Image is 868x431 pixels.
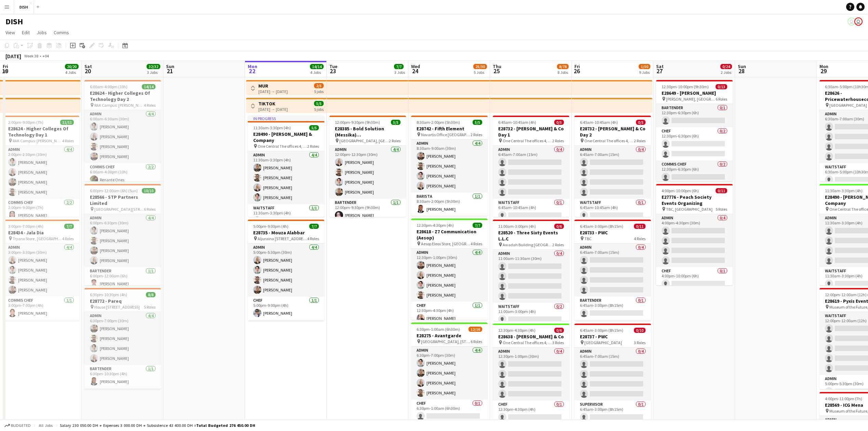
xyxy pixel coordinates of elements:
app-card-role: Admin4/46:30pm-7:00pm (30m)[PERSON_NAME][PERSON_NAME][PERSON_NAME][PERSON_NAME] [84,312,161,365]
h3: E28733 - PWC [574,230,651,236]
div: 9 Jobs [639,70,650,75]
h3: MUR [258,83,288,89]
span: Budgeted [11,423,31,428]
app-card-role: Chef1/112:30pm-4:30pm (4h)[PERSON_NAME] [411,302,488,325]
span: 6:00pm-12:00am (6h) (Sun) [90,188,138,193]
app-card-role: Supervisor0/16:45am-3:00pm (8h15m) [574,401,651,424]
app-card-role: Admin0/46:45am-7:00am (15m) [574,146,651,199]
app-job-card: 6:45am-3:00pm (8h15m)0/10E28737 - PWC [GEOGRAPHIC_DATA]3 RolesAdmin0/46:45am-7:00am (15m) Supervi... [574,324,651,425]
span: 14/14 [142,84,155,89]
span: 6:45am-10:45am (4h) [498,120,536,125]
div: 6:45am-10:45am (4h)0/5E28732 - [PERSON_NAME] & Co Day 1 One Central The offices 4, Level 7 DIFC [... [493,116,569,217]
span: 21 [165,67,174,75]
span: 3:00pm-7:00pm (4h) [8,224,43,229]
h3: E28638 - [PERSON_NAME] & Co [493,334,569,340]
span: 12:00pm-9:30pm (9h30m) [335,120,380,125]
app-job-card: 12:30pm-4:30pm (4h)7/7E28618 - Z7 Communication (Aesop) Aesop Eleos Store, [GEOGRAPHIC_DATA] [GEO... [411,219,488,320]
div: 6:30pm-10:30pm (4h)8/8E28772 - Pareq House [STREET_ADDRESS]5 RolesAdmin4/46:30pm-7:00pm (30m)[PER... [84,288,161,389]
h1: DISH [5,16,23,27]
span: 24 [410,67,420,75]
span: One Central The offices 4, Level 7 DIFC [GEOGRAPHIC_DATA] [258,144,307,149]
h3: E28624 - Higher Colleges Of Technology Day 2 [84,90,161,102]
app-job-card: 2:00pm-9:00pm (7h)11/11E28624 - Higher Colleges Of Technology Day 1 RAK Campus: [PERSON_NAME] Int... [3,116,79,217]
span: Mon [819,63,828,69]
app-job-card: 6:00pm-12:00am (6h) (Sun)10/10E28566 - STP Partners Limited [GEOGRAPHIC_DATA][STREET_ADDRESS]6 Ro... [84,184,161,285]
div: 6:45am-3:00pm (8h15m)0/11E28733 - PWC TBC4 RolesAdmin0/46:45am-7:00am (15m) Bartender0/16:45am-3:... [574,220,651,321]
h3: E28618 - Z7 Communication (Aesop) [411,228,488,241]
span: Aesop Eleos Store, [GEOGRAPHIC_DATA] [GEOGRAPHIC_DATA] [421,241,471,246]
app-card-role: Admin4/412:00pm-12:30pm (30m)[PERSON_NAME][PERSON_NAME][PERSON_NAME][PERSON_NAME] [329,146,406,199]
button: Budgeted [3,422,32,429]
span: Fri [3,63,8,69]
span: 0/13 [716,84,727,89]
h3: TIKTOK [258,101,288,107]
button: DISH [14,0,34,14]
app-card-role: Admin0/411:00am-11:30am (30m) [493,250,569,303]
span: 0/11 [634,224,646,229]
span: Sun [738,63,746,69]
h3: E28566 - STP Partners Limited [84,194,161,206]
app-card-role: Bartender1/16:30pm-10:30pm (4h)[PERSON_NAME] [84,365,161,388]
span: Total Budgeted 276 450.00 DH [196,423,255,428]
div: 12:30pm-10:00pm (9h30m)0/13E28649 - [PERSON_NAME] [PERSON_NAME], [GEOGRAPHIC_DATA]6 RolesBartende... [656,80,733,181]
span: 7/7 [394,64,404,69]
div: 8 Jobs [557,70,568,75]
div: 2 Jobs [721,70,732,75]
span: [GEOGRAPHIC_DATA], [GEOGRAPHIC_DATA] [339,138,389,143]
app-job-card: 6:45am-10:45am (4h)0/5E28732 - [PERSON_NAME] & Co Day 2 One Central The offices 4, Level 7 DIFC [... [574,116,651,217]
span: One Central The offices 4, Level 7 DIFC [GEOGRAPHIC_DATA] [584,138,634,143]
a: Jobs [34,28,50,37]
app-card-role: Admin0/46:45am-7:00am (15m) [574,244,651,297]
span: Sat [656,63,664,69]
div: +04 [42,53,49,58]
span: 8/78 [557,64,569,69]
app-card-role: Admin0/46:45am-7:00am (15m) [493,146,569,199]
app-user-avatar: John Santarin [847,17,856,26]
app-card-role: Commis Chef2/26:00am-4:00pm (10h)Renante Ones [84,163,161,196]
span: Sun [166,63,174,69]
a: View [3,28,18,37]
span: 5/5 [309,125,319,130]
app-user-avatar: Tracy Secreto [854,17,863,26]
span: 5:00pm-9:00pm (4h) [253,224,288,229]
app-card-role: Chef0/212:30pm-6:30pm (6h) [656,127,733,160]
span: [GEOGRAPHIC_DATA], [STREET_ADDRESS] [421,339,471,344]
div: 4:00pm-10:00pm (6h)0/11E27776 - Peach Society Events Organizing TBC, [GEOGRAPHIC_DATA]5 RolesAdmi... [656,184,733,285]
span: Thu [493,63,501,69]
span: 0/5 [554,120,564,125]
app-job-card: 12:30pm-4:30pm (4h)0/6E28638 - [PERSON_NAME] & Co One Central The offices 4, Level 7 DIFC [GEOGRA... [493,324,569,425]
app-card-role: Waitstaff0/16:45am-10:45am (4h) [574,199,651,222]
app-job-card: 6:30pm-1:00am (6h30m) (Thu)12/16E28275 - Avantgarde [GEOGRAPHIC_DATA], [STREET_ADDRESS]6 RolesAdm... [411,323,488,424]
span: 5/5 [473,120,482,125]
span: 10/10 [142,188,155,193]
span: 6:45am-3:00pm (8h15m) [580,224,623,229]
span: 7/7 [473,223,482,228]
span: Edit [22,29,30,36]
div: In progress [248,116,324,121]
span: 8/8 [146,292,155,297]
span: 2 Roles [634,138,646,143]
app-card-role: Commis Chef1/13:00pm-7:00pm (4h)[PERSON_NAME] [3,297,79,320]
span: 2 Roles [552,242,564,247]
app-card-role: Chef0/16:30pm-1:00am (6h30m) [411,400,488,423]
span: 5 Roles [716,207,727,212]
span: 6:45am-10:45am (4h) [580,120,618,125]
span: 3 Roles [634,340,646,345]
span: 4 Roles [62,138,74,143]
span: 6:30pm-1:00am (6h30m) (Thu) [417,327,469,332]
span: 4 Roles [307,236,319,241]
span: 12:30pm-4:30pm (4h) [417,223,454,228]
div: 8:30am-2:00pm (5h30m)5/5E28742 - Fifth Element Novartis Office [GEOGRAPHIC_DATA]2 RolesAdmin4/48:... [411,116,488,216]
span: 28 [737,67,746,75]
div: [DATE] → [DATE] [258,89,288,94]
app-job-card: 3:00pm-7:00pm (4h)7/7E28434 - Jala Dia Tryano Store , [GEOGRAPHIC_DATA], [GEOGRAPHIC_DATA]4 Roles... [3,220,79,321]
span: 25 [492,67,501,75]
div: 5 Jobs [474,70,487,75]
span: One Central The offices 4, Level 7 DIFC [GEOGRAPHIC_DATA] [503,340,552,345]
app-card-role: Admin0/44:00pm-4:30pm (30m) [656,214,733,267]
app-card-role: Bartender0/16:45am-3:00pm (8h15m) [574,297,651,320]
app-card-role: Bartender1/112:00pm-9:30pm (9h30m)[PERSON_NAME] [329,199,406,222]
span: 4 Roles [471,241,482,246]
